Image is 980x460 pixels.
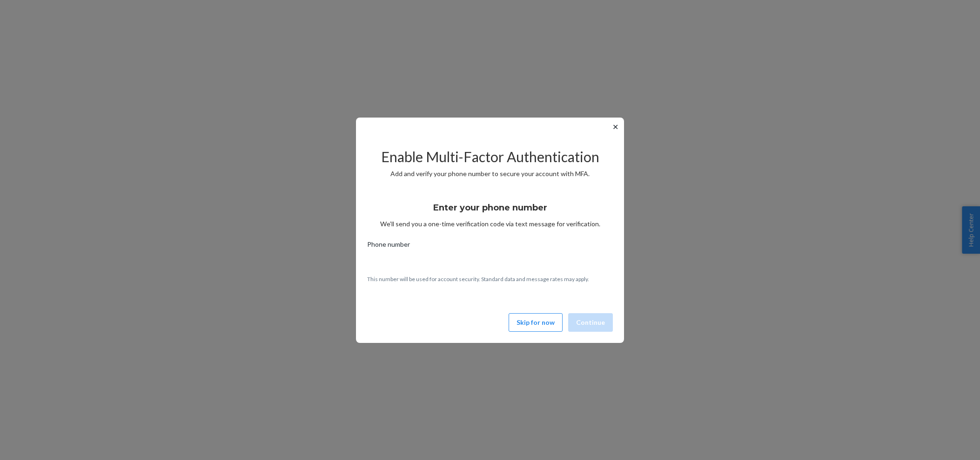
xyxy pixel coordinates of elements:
[433,202,547,214] h3: Enter your phone number
[367,169,613,178] p: Add and verify your phone number to secure your account with MFA.
[367,275,613,283] p: This number will be used for account security. Standard data and message rates may apply.
[367,149,613,164] h2: Enable Multi-Factor Authentication
[509,313,563,332] button: Skip for now
[367,194,613,229] div: We’ll send you a one-time verification code via text message for verification.
[611,121,620,132] button: ✕
[568,313,613,332] button: Continue
[367,240,410,253] span: Phone number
